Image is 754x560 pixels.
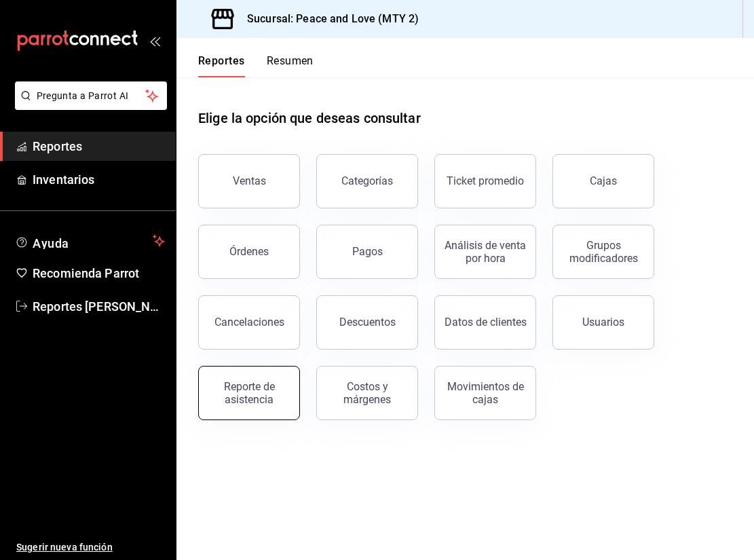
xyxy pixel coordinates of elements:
button: Reportes [198,54,245,77]
div: navigation tabs [198,54,314,77]
button: Resumen [267,54,314,77]
div: Cancelaciones [214,316,284,329]
span: Sugerir nueva función [16,540,165,555]
button: Usuarios [552,295,654,350]
div: Descuentos [339,316,396,329]
button: Grupos modificadores [552,225,654,279]
button: Cancelaciones [198,295,300,350]
span: Reportes [33,137,165,155]
span: Inventarios [33,170,165,189]
button: Pregunta a Parrot AI [15,81,167,110]
button: Ticket promedio [434,154,536,208]
div: Grupos modificadores [561,239,645,265]
button: Reporte de asistencia [198,366,300,420]
div: Órdenes [229,245,269,258]
div: Usuarios [582,316,624,329]
button: Ventas [198,154,300,208]
div: Pagos [352,245,383,258]
a: Pregunta a Parrot AI [10,98,167,113]
div: Categorías [341,174,393,187]
button: Costos y márgenes [316,366,418,420]
button: Órdenes [198,225,300,279]
div: Ticket promedio [447,174,524,187]
span: Ayuda [33,233,147,249]
div: Análisis de venta por hora [443,239,527,265]
button: Pagos [316,225,418,279]
h1: Elige la opción que deseas consultar [198,108,421,128]
button: Categorías [316,154,418,208]
div: Reporte de asistencia [207,380,291,406]
span: Reportes [PERSON_NAME] [33,297,165,316]
button: Descuentos [316,295,418,350]
button: Movimientos de cajas [434,366,536,420]
button: Análisis de venta por hora [434,225,536,279]
button: Cajas [552,154,654,208]
span: Recomienda Parrot [33,264,165,282]
div: Datos de clientes [445,316,527,329]
h3: Sucursal: Peace and Love (MTY 2) [236,11,419,27]
div: Ventas [233,174,266,187]
div: Cajas [590,174,617,187]
button: Datos de clientes [434,295,536,350]
span: Pregunta a Parrot AI [37,89,146,103]
div: Costos y márgenes [325,380,409,406]
div: Movimientos de cajas [443,380,527,406]
button: open_drawer_menu [149,35,160,46]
